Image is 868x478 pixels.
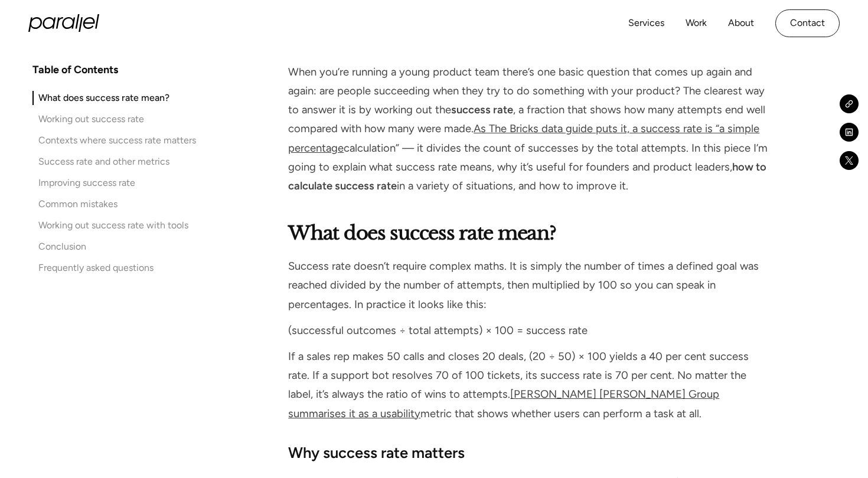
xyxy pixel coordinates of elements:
a: Improving success rate [32,176,196,190]
a: Success rate and other metrics [32,155,196,169]
a: Contexts where success rate matters [32,133,196,148]
div: Frequently asked questions [38,261,154,275]
div: What does success rate mean? [38,91,169,105]
a: [PERSON_NAME] [PERSON_NAME] Group summarises it as a usability [288,388,719,420]
div: Contexts where success rate matters [38,133,196,148]
a: Contact [775,9,840,37]
p: If a sales rep makes 50 calls and closes 20 deals, (20 ÷ 50) × 100 yields a 40 per cent success r... [288,347,769,423]
a: Frequently asked questions [32,261,196,275]
a: About [728,15,754,32]
p: Success rate doesn’t require complex maths. It is simply the number of times a defined goal was r... [288,257,769,314]
p: (successful outcomes ÷ total attempts) × 100 = success rate [288,321,769,340]
a: Working out success rate [32,112,196,126]
div: Conclusion [38,240,86,254]
a: Conclusion [32,240,196,254]
strong: success rate [451,103,513,116]
a: Services [628,15,664,32]
a: As The Bricks data guide puts it, a success rate is “a simple percentage [288,122,759,154]
div: Working out success rate with tools [38,218,188,233]
a: home [28,14,99,32]
strong: Why success rate matters [288,444,465,461]
div: Success rate and other metrics [38,155,169,169]
p: When you’re running a young product team there’s one basic question that comes up again and again... [288,63,769,195]
a: What does success rate mean? [32,91,196,105]
a: Work [686,15,707,32]
a: Common mistakes [32,197,196,211]
div: Improving success rate [38,176,135,190]
div: Working out success rate [38,112,144,126]
strong: What does success rate mean? [288,221,556,245]
a: Working out success rate with tools [32,218,196,233]
h4: Table of Contents [32,63,118,77]
div: Common mistakes [38,197,118,211]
